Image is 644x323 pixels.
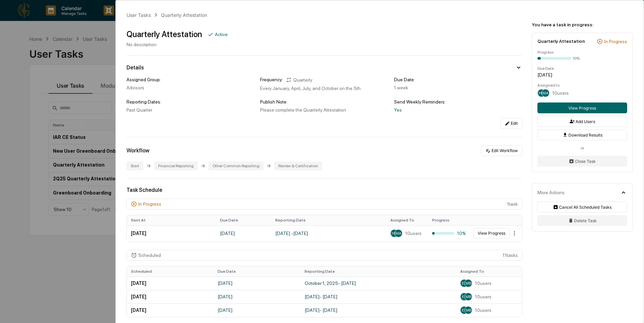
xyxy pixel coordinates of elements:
[127,215,216,225] th: Sent At
[214,266,301,276] th: Due Date
[428,215,470,225] th: Progress
[127,77,255,82] div: Assigned Group:
[216,225,271,241] td: [DATE]
[260,107,388,113] div: Please complete the Quarterly Attestation
[260,77,283,83] div: Frequency:
[214,276,301,290] td: [DATE]
[260,86,388,91] div: Every January, April, July, and October on the 5th
[394,99,522,105] div: Send Weekly Reminders:
[537,38,585,44] div: Quarterly Attestation
[537,215,627,226] button: Delete Task
[537,190,565,195] div: More Actions
[500,118,522,129] button: Edit
[432,231,466,236] div: 10%
[537,50,627,55] div: Progress
[475,294,492,299] span: 10 users
[394,85,522,90] div: 1 week
[542,91,549,95] span: MA
[127,29,202,39] div: Quarterly Attestation
[539,91,544,95] span: HA
[537,102,627,113] button: View Progress
[214,290,301,303] td: [DATE]
[301,303,456,317] td: [DATE] - [DATE]
[138,253,161,258] div: Scheduled
[127,303,214,317] td: [DATE]
[301,266,456,276] th: Reporting Date
[537,66,627,71] div: Due Date:
[127,107,255,113] div: Past Quarter
[301,290,456,303] td: [DATE] - [DATE]
[127,161,143,170] div: Start
[127,290,214,303] td: [DATE]
[271,225,386,241] td: [DATE] - [DATE]
[154,161,198,170] div: Financial Reporting
[127,187,522,193] div: Task Schedule
[215,32,228,37] div: Active
[572,56,580,61] div: 10%
[127,225,216,241] td: [DATE]
[537,83,627,88] div: Assigned to:
[127,266,214,276] th: Scheduled
[214,303,301,317] td: [DATE]
[127,85,255,90] div: Advisors
[537,72,627,78] div: [DATE]
[127,147,149,154] div: Workflow
[604,39,627,44] div: In Progress
[127,250,522,261] div: 11 task s
[208,161,263,170] div: Other Common Reporting
[394,107,522,113] div: Yes
[473,228,510,239] button: View Progress
[552,90,569,96] span: 10 users
[260,99,388,105] div: Publish Note:
[466,294,471,299] span: MB
[537,129,627,140] button: Download Results
[127,64,144,71] div: Details
[532,22,633,27] div: You have a task in progress:
[475,281,492,286] span: 10 users
[466,281,471,286] span: MB
[386,215,428,225] th: Assigned To
[394,77,522,82] div: Due Date:
[462,294,467,299] span: ER
[216,215,271,225] th: Due Date
[537,202,627,212] button: Cancel All Scheduled Tasks
[405,231,422,236] span: 10 users
[481,145,522,156] button: Edit Workflow
[395,231,401,236] span: MA
[456,266,522,276] th: Assigned To
[127,12,151,18] div: User Tasks
[127,276,214,290] td: [DATE]
[462,281,467,286] span: ER
[127,99,255,105] div: Reporting Dates:
[286,77,312,83] div: Quarterly
[392,231,397,236] span: HA
[127,199,522,209] div: 1 task
[301,276,456,290] td: October 1, 2025 - [DATE]
[622,301,641,319] iframe: Open customer support
[537,146,627,150] div: or
[127,42,228,47] div: No description
[274,161,322,170] div: Review & Certification
[475,307,492,313] span: 10 users
[537,156,627,167] button: Close Task
[462,308,467,313] span: ER
[138,201,161,207] div: In Progress
[466,308,471,313] span: MB
[161,12,207,18] div: Quarterly Attestation
[537,116,627,127] button: Add Users
[271,215,386,225] th: Reporting Date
